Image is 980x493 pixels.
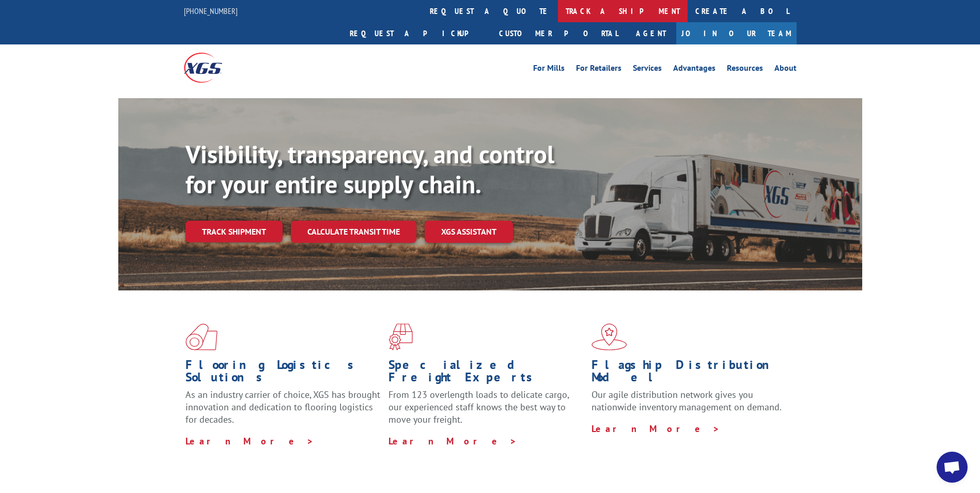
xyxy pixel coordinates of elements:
[388,389,584,435] p: From 123 overlength loads to delicate cargo, our experienced staff knows the best way to move you...
[937,452,968,483] a: Open chat
[185,323,217,350] img: xgs-icon-total-supply-chain-intelligence-red
[185,435,314,447] a: Learn More >
[184,6,238,16] a: [PHONE_NUMBER]
[388,359,584,389] h1: Specialized Freight Experts
[425,221,513,243] a: XGS ASSISTANT
[576,64,621,75] a: For Retailers
[673,64,715,75] a: Advantages
[626,22,676,44] a: Agent
[592,323,627,350] img: xgs-icon-flagship-distribution-model-red
[185,359,381,389] h1: Flooring Logistics Solutions
[388,435,517,447] a: Learn More >
[592,359,787,389] h1: Flagship Distribution Model
[291,221,416,243] a: Calculate transit time
[676,22,797,44] a: Join Our Team
[185,221,283,242] a: Track shipment
[533,64,565,75] a: For Mills
[342,22,491,44] a: Request a pickup
[592,423,720,435] a: Learn More >
[185,138,554,200] b: Visibility, transparency, and control for your entire supply chain.
[592,389,782,413] span: Our agile distribution network gives you nationwide inventory management on demand.
[388,323,413,350] img: xgs-icon-focused-on-flooring-red
[633,64,662,75] a: Services
[185,389,380,425] span: As an industry carrier of choice, XGS has brought innovation and dedication to flooring logistics...
[491,22,626,44] a: Customer Portal
[727,64,763,75] a: Resources
[774,64,797,75] a: About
